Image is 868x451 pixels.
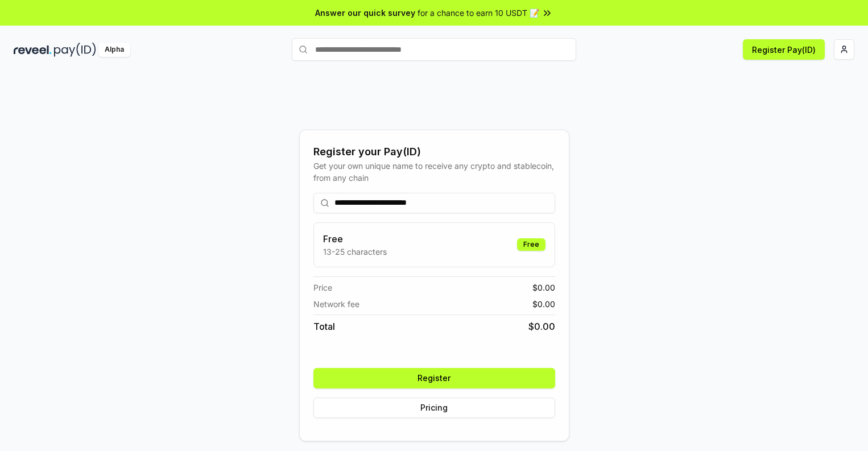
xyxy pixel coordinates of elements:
[532,298,555,310] span: $ 0.00
[323,246,387,258] p: 13-25 characters
[313,144,555,160] div: Register your Pay(ID)
[98,43,130,57] div: Alpha
[323,232,387,246] h3: Free
[313,160,555,184] div: Get your own unique name to receive any crypto and stablecoin, from any chain
[528,320,555,333] span: $ 0.00
[313,298,359,310] span: Network fee
[313,398,555,418] button: Pricing
[54,43,96,57] img: pay_id
[532,282,555,293] span: $ 0.00
[313,368,555,388] button: Register
[14,43,52,57] img: reveel_dark
[315,7,415,19] span: Answer our quick survey
[517,238,545,251] div: Free
[313,282,332,293] span: Price
[418,7,539,19] span: for a chance to earn 10 USDT 📝
[743,39,825,60] button: Register Pay(ID)
[313,320,335,333] span: Total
